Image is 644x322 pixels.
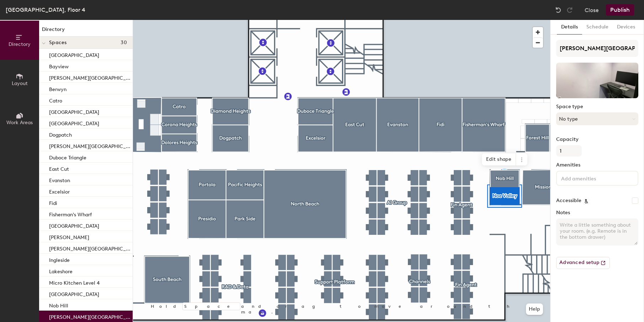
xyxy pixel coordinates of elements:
img: Redo [566,6,573,14]
p: [GEOGRAPHIC_DATA] [49,221,99,229]
span: Edit shape [482,153,516,165]
button: Devices [613,20,639,35]
p: Fisherman's Wharf [49,210,92,218]
input: Add amenities [560,174,624,182]
p: Excelsior [49,187,70,195]
p: Lakeshore [49,266,73,275]
label: Capacity [556,137,638,142]
p: Duboce Triangle [49,153,86,161]
p: [PERSON_NAME][GEOGRAPHIC_DATA] [49,73,131,81]
p: Catro [49,96,62,104]
p: East Cut [49,164,69,172]
p: Evanston [49,175,70,184]
p: [GEOGRAPHIC_DATA] [49,118,99,127]
button: Advanced setup [556,257,610,269]
p: Nob Hill [49,301,68,309]
button: Details [557,20,582,35]
label: Amenities [556,162,638,168]
p: [GEOGRAPHIC_DATA] [49,50,99,58]
button: No type [556,112,638,125]
p: [GEOGRAPHIC_DATA] [49,107,99,115]
label: Space type [556,104,638,110]
p: [PERSON_NAME][GEOGRAPHIC_DATA] [49,312,131,320]
p: Micro Kitchen Level 4 [49,278,100,286]
button: Schedule [582,20,613,35]
img: The space named Noe Valley [556,63,638,98]
p: [PERSON_NAME][GEOGRAPHIC_DATA] [49,141,131,149]
label: Accessible [556,198,581,204]
span: 30 [121,40,127,46]
p: [PERSON_NAME][GEOGRAPHIC_DATA] [49,244,131,252]
span: Work Areas [6,120,33,126]
span: Layout [12,80,28,86]
p: [GEOGRAPHIC_DATA] [49,289,99,297]
div: [GEOGRAPHIC_DATA], Floor 4 [6,5,85,14]
p: [PERSON_NAME] [49,232,89,241]
label: Notes [556,210,638,216]
p: Dogpatch [49,130,72,138]
p: Berwyn [49,84,66,93]
p: Bayview [49,62,69,70]
h1: Directory [39,26,133,37]
span: Directory [9,41,31,47]
span: Spaces [49,40,67,46]
img: Undo [555,6,562,14]
button: Publish [606,4,634,16]
button: Help [526,303,543,315]
p: Ingleside [49,255,70,263]
button: Close [585,4,599,16]
p: Fidi [49,198,57,206]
